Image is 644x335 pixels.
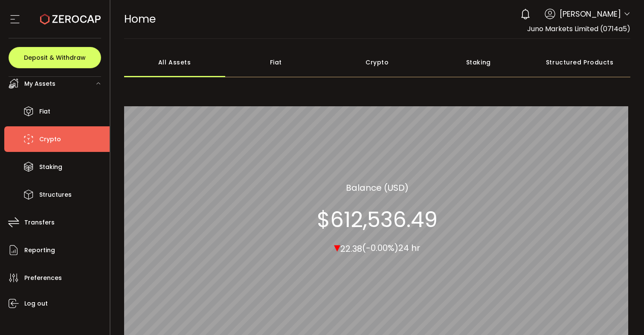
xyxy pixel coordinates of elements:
[327,47,428,77] div: Crypto
[362,242,398,254] span: (-0.00%)
[529,47,631,77] div: Structured Products
[346,181,409,194] section: Balance (USD)
[24,244,55,256] span: Reporting
[225,47,327,77] div: Fiat
[24,216,55,229] span: Transfers
[560,8,621,20] span: [PERSON_NAME]
[527,24,630,34] span: Juno Markets Limited (0714a5)
[39,189,72,201] span: Structures
[24,297,48,310] span: Log out
[334,238,340,256] span: ▾
[428,47,529,77] div: Staking
[24,55,86,61] span: Deposit & Withdraw
[9,47,101,68] button: Deposit & Withdraw
[124,12,156,26] span: Home
[24,272,62,284] span: Preferences
[39,161,62,173] span: Staking
[398,242,420,254] span: 24 hr
[39,105,50,118] span: Fiat
[340,242,362,254] span: 22.38
[601,294,644,335] iframe: Chat Widget
[124,47,226,77] div: All Assets
[39,133,61,146] span: Crypto
[24,78,55,90] span: My Assets
[317,207,438,232] section: $612,536.49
